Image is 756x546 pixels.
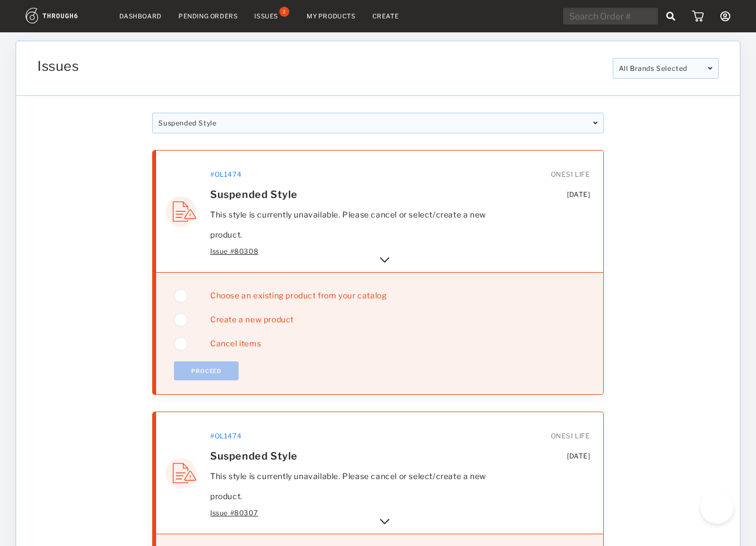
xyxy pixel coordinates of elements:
[378,515,391,528] img: icon_arrow_up.5dc57461.svg
[254,11,290,21] a: Issues2
[210,426,322,446] div: #OL1474
[279,7,289,17] div: 2
[210,446,518,466] div: Suspended Style
[692,11,704,22] img: icon_cart.dab5cea1.svg
[174,335,188,353] img: icon_unchecked.c1b2219f.svg
[378,253,391,267] img: icon_arrow_up.5dc57461.svg
[174,287,188,305] img: icon_unchecked.c1b2219f.svg
[613,58,719,79] div: All Brands Selected
[174,361,239,380] button: Proceed
[166,458,198,489] img: issue_unknownitemsku.10af27dd.svg
[210,245,518,258] div: Issue # 80308
[174,311,188,329] img: icon_unchecked.c1b2219f.svg
[166,196,198,227] img: issue_unknownitemsku.10af27dd.svg
[210,165,322,185] div: #OL1474
[254,12,278,20] div: Issues
[307,12,356,20] a: My Products
[551,426,590,446] div: ONESI LIFE
[210,205,518,245] div: This style is currently unavailable. Please cancel or select/create a new product.
[26,8,103,23] img: logo.1c10ca64.svg
[567,185,590,205] div: [DATE]
[210,185,518,205] div: Suspended Style
[210,506,518,520] div: Issue # 80307
[700,490,734,524] iframe: Toggle Customer Support
[202,315,294,324] span: Create a new product
[152,113,603,133] div: Suspended Style
[567,446,590,466] div: [DATE]
[563,8,658,25] input: Search Order #
[178,12,238,20] a: Pending Orders
[202,339,261,348] span: Cancel item s
[210,466,518,506] div: This style is currently unavailable. Please cancel or select/create a new product.
[372,12,399,20] a: Create
[551,165,590,185] div: ONESI LIFE
[37,58,79,74] span: Issues
[202,291,386,300] span: Choose an existing product from your catalog
[119,12,162,20] a: Dashboard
